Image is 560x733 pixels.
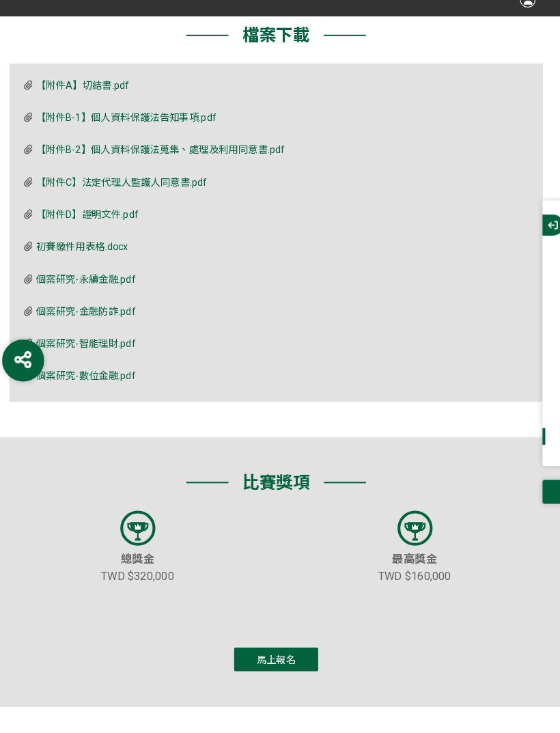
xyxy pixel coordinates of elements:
[110,569,181,585] div: TWD $320,000
[380,553,451,566] h3: 最高獎金
[46,376,143,387] a: 個案研究-數位金融.pdf
[46,282,143,293] a: 個案研究-永續金融.pdf
[261,653,299,664] span: 馬上報名
[46,94,137,105] a: 【附件A】切結書.pdf
[46,314,143,324] a: 個案研究-金融防詐.pdf
[239,646,321,669] button: 馬上報名
[110,553,181,566] h3: 總獎金
[46,219,146,230] a: 【附件D】證明文件.pdf
[46,188,213,199] a: 【附件C】法定代理人監護人同意書.pdf
[46,345,143,356] a: 個案研究-智能理財.pdf
[247,41,313,61] span: 檔案下載
[380,569,451,585] div: TWD $160,000
[405,523,425,543] img: Icon
[135,523,156,543] img: Icon
[46,125,222,136] a: 【附件B-1】個人資料保護法告知事項.pdf
[247,476,313,496] span: 比賽獎項
[46,251,136,262] a: 初賽繳件用表格.docx
[46,156,289,167] a: 【附件B-2】個人資料保護法蒐集、處理及利用同意書.pdf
